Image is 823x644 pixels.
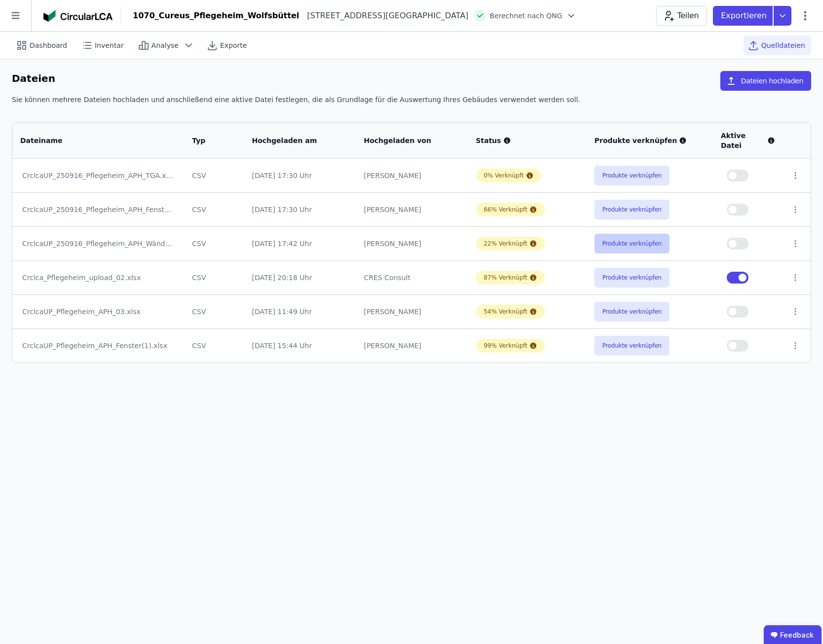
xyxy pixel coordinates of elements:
span: Analyse [152,40,179,50]
div: Dateiname [20,136,163,145]
div: 54% Verknüpft [484,308,528,316]
div: CSV [192,273,236,283]
button: Produkte verknüpfen [594,336,669,356]
div: CSV [192,239,236,249]
div: 99% Verknüpft [484,342,528,350]
div: [PERSON_NAME] [364,239,460,249]
span: Berechnet nach QNG [490,11,562,21]
button: Teilen [656,6,707,26]
div: 1070_Cureus_Pflegeheim_Wolfsbüttel [133,10,299,22]
div: [DATE] 11:49 Uhr [252,307,348,317]
div: CSV [192,307,236,317]
div: [PERSON_NAME] [364,307,460,317]
button: Produkte verknüpfen [594,166,669,185]
h6: Dateien [12,71,55,87]
div: 66% Verknüpft [484,206,528,214]
div: [DATE] 15:44 Uhr [252,341,348,351]
div: Hochgeladen am [252,136,336,145]
div: 87% Verknüpft [484,274,528,282]
div: CrclcaUP_Pflegeheim_APH_Fenster(1).xlsx [22,341,174,351]
div: Status [476,136,579,145]
div: CSV [192,341,236,351]
div: CrclcaUP_250916_Pflegeheim_APH_Wände-Decken(1).xlsx [22,239,174,249]
button: Produkte verknüpfen [594,234,669,253]
div: CrclcaUP_250916_Pflegeheim_APH_Fenster-Türen.xlsx [22,205,174,215]
div: CRES Consult [364,273,460,283]
div: [PERSON_NAME] [364,205,460,215]
span: Inventar [95,40,124,50]
div: CSV [192,171,236,180]
div: [PERSON_NAME] [364,341,460,351]
div: [STREET_ADDRESS][GEOGRAPHIC_DATA] [299,10,469,22]
span: Quelldateien [761,40,805,50]
button: Produkte verknüpfen [594,268,669,287]
div: Produkte verknüpfen [594,136,705,145]
img: Concular [43,10,113,22]
div: CSV [192,205,236,215]
div: Crclca_Pflegeheim_upload_02.xlsx [22,273,174,283]
div: 22% Verknüpft [484,240,528,248]
div: CrclcaUP_Pflegeheim_APH_03.xlsx [22,307,174,317]
div: Aktive Datei [721,131,775,150]
button: Produkte verknüpfen [594,200,669,219]
div: [DATE] 17:42 Uhr [252,239,348,249]
div: Typ [192,136,224,145]
div: 0% Verknüpft [484,172,524,179]
div: [DATE] 17:30 Uhr [252,205,348,215]
button: Dateien hochladen [720,71,811,91]
span: Exporte [220,40,247,50]
div: CrclcaUP_250916_Pflegeheim_APH_TGA.xlsx [22,171,174,180]
div: [PERSON_NAME] [364,171,460,180]
div: [DATE] 17:30 Uhr [252,171,348,180]
div: Hochgeladen von [364,136,448,145]
div: [DATE] 20:18 Uhr [252,273,348,283]
div: Sie können mehrere Dateien hochladen und anschließend eine aktive Datei festlegen, die als Grundl... [12,95,811,112]
p: Exportieren [721,10,769,22]
button: Produkte verknüpfen [594,302,669,322]
span: Dashboard [30,40,67,50]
